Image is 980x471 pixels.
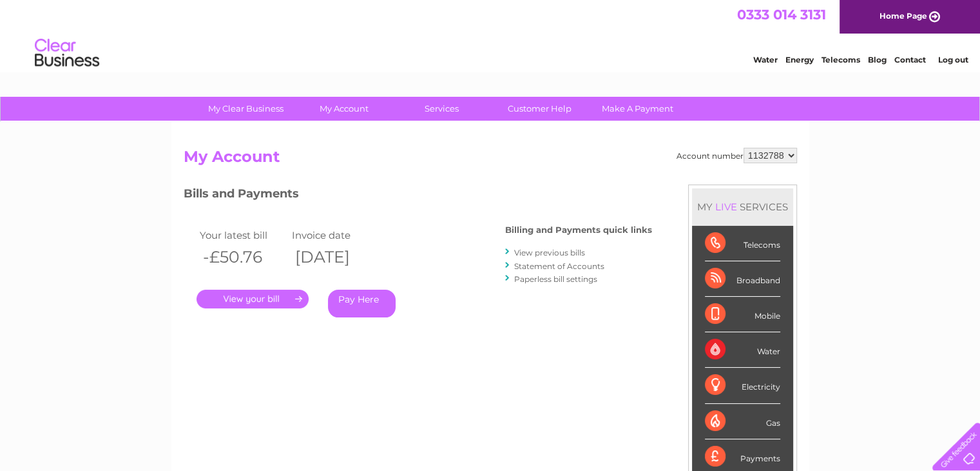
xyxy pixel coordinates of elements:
[584,97,691,121] a: Make A Payment
[505,225,652,235] h4: Billing and Payments quick links
[705,332,780,368] div: Water
[713,201,740,213] div: LIVE
[705,404,780,439] div: Gas
[705,297,780,332] div: Mobile
[184,185,652,207] h3: Bills and Payments
[514,274,597,284] a: Paperless bill settings
[705,368,780,403] div: Electricity
[197,244,289,270] th: -£50.76
[868,55,887,65] a: Blog
[677,148,797,163] div: Account number
[328,290,396,317] a: Pay Here
[821,55,860,65] a: Telecoms
[34,34,100,73] img: logo.png
[184,148,797,172] h2: My Account
[389,97,495,121] a: Services
[486,97,593,121] a: Customer Help
[193,97,299,121] a: My Clear Business
[514,248,585,257] a: View previous bills
[692,188,793,225] div: MY SERVICES
[197,290,309,308] a: .
[753,55,778,65] a: Water
[289,244,381,270] th: [DATE]
[705,226,780,261] div: Telecoms
[937,55,968,65] a: Log out
[514,261,604,271] a: Statement of Accounts
[289,226,381,244] td: Invoice date
[186,7,795,63] div: Clear Business is a trading name of Verastar Limited (registered in [GEOGRAPHIC_DATA] No. 3667643...
[705,261,780,297] div: Broadband
[785,55,814,65] a: Energy
[737,6,826,23] a: 0333 014 3131
[291,97,397,121] a: My Account
[197,226,289,244] td: Your latest bill
[894,55,926,65] a: Contact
